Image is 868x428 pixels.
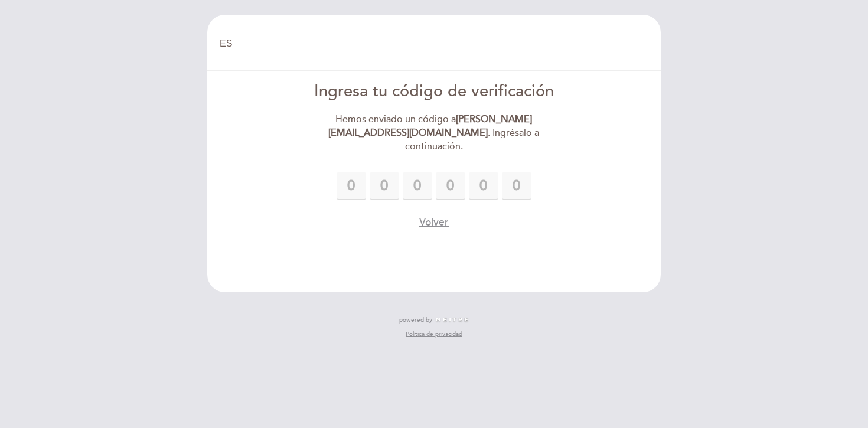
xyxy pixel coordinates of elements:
input: 0 [403,172,432,200]
input: 0 [337,172,366,200]
strong: [PERSON_NAME][EMAIL_ADDRESS][DOMAIN_NAME] [328,113,532,139]
a: Política de privacidad [406,330,462,338]
input: 0 [469,172,498,200]
button: Volver [419,215,449,230]
div: Ingresa tu código de verificación [299,80,570,103]
img: MEITRE [435,317,469,323]
div: Hemos enviado un código a . Ingrésalo a continuación. [299,113,570,153]
input: 0 [370,172,399,200]
input: 0 [436,172,465,200]
span: powered by [399,316,432,324]
a: powered by [399,316,469,324]
input: 0 [502,172,531,200]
